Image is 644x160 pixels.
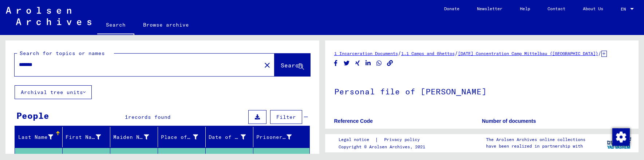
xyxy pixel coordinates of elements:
[134,16,198,34] a: Browse archive
[276,114,296,120] span: Filter
[364,59,372,68] button: Share on LinkedIn
[66,131,110,143] div: First Name
[486,143,585,149] p: have been realized in partnership with
[375,59,383,68] button: Share on WhatsApp
[209,131,255,143] div: Date of Birth
[334,51,398,56] a: 1 Incarceration Documents
[6,7,91,25] img: Arolsen_neg.svg
[334,75,630,107] h1: Personal file of [PERSON_NAME]
[621,7,629,12] span: EN
[455,50,458,56] span: /
[128,114,171,120] span: records found
[605,134,633,152] img: yv_logo.png
[260,58,274,72] button: Clear
[598,50,601,56] span: /
[339,136,375,144] a: Legal notice
[612,128,630,146] img: Change consent
[263,61,272,70] mat-icon: close
[113,133,149,141] div: Maiden Name
[486,136,585,143] p: The Arolsen Archives online collections
[15,127,63,147] mat-header-cell: Last Name
[458,51,598,56] a: [DATE] Concentration Camp Mittelbau ([GEOGRAPHIC_DATA])
[354,59,361,68] button: Share on Xing
[209,133,246,141] div: Date of Birth
[20,50,105,56] mat-label: Search for topics or names
[110,127,158,147] mat-header-cell: Maiden Name
[97,16,134,35] a: Search
[161,133,198,141] div: Place of Birth
[378,136,428,144] a: Privacy policy
[206,127,253,147] mat-header-cell: Date of Birth
[18,131,62,143] div: Last Name
[253,127,309,147] mat-header-cell: Prisoner #
[15,85,92,99] button: Archival tree units
[125,114,128,120] span: 1
[161,131,207,143] div: Place of Birth
[398,50,401,56] span: /
[401,51,455,56] a: 1.1 Camps and Ghettos
[343,59,351,68] button: Share on Twitter
[16,109,49,122] div: People
[332,59,340,68] button: Share on Facebook
[256,131,301,143] div: Prisoner #
[334,118,373,124] b: Reference Code
[482,118,536,124] b: Number of documents
[339,144,428,150] p: Copyright © Arolsen Archives, 2021
[612,128,629,145] div: Change consent
[63,127,110,147] mat-header-cell: First Name
[281,62,303,69] span: Search
[256,133,292,141] div: Prisoner #
[386,59,394,68] button: Copy link
[158,127,206,147] mat-header-cell: Place of Birth
[274,54,310,76] button: Search
[18,133,53,141] div: Last Name
[66,133,101,141] div: First Name
[113,131,158,143] div: Maiden Name
[270,110,302,124] button: Filter
[339,136,428,144] div: |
